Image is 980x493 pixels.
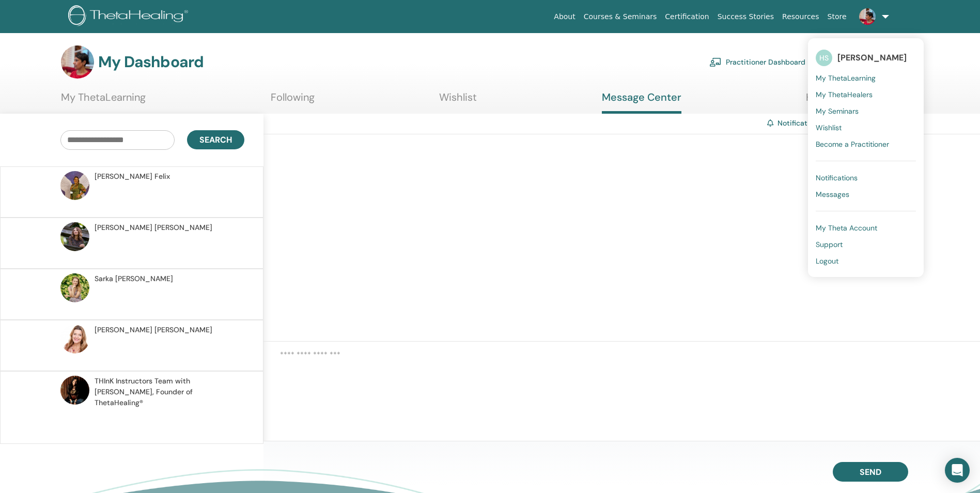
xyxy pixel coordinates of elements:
a: Wishlist [816,119,916,136]
a: Practitioner Dashboard [709,51,805,73]
a: Courses & Seminars [580,7,661,26]
span: [PERSON_NAME] [PERSON_NAME] [95,325,212,335]
button: Send [833,462,908,482]
img: logo.png [68,5,192,28]
span: [PERSON_NAME] [837,52,907,63]
a: Messages [816,186,916,203]
a: Notifications [777,118,821,128]
a: Following [271,91,315,111]
span: HS [816,50,832,66]
span: My ThetaHealers [816,90,873,99]
img: default.jpg [61,45,94,79]
a: My ThetaLearning [816,70,916,86]
span: My Theta Account [816,223,877,233]
span: My Seminars [816,106,859,116]
button: Search [187,130,244,149]
a: Become a Practitioner [816,136,916,152]
span: My ThetaLearning [816,73,876,83]
div: Open Intercom Messenger [945,458,970,483]
a: My ThetaHealers [816,86,916,103]
a: Success Stories [713,7,778,26]
span: Messages [816,190,849,199]
img: default.jpg [859,8,876,25]
img: default.jpg [60,171,89,200]
a: My Seminars [816,103,916,119]
a: Help & Resources [806,91,889,111]
span: Sarka [PERSON_NAME] [95,273,173,284]
h3: My Dashboard [98,53,204,71]
a: Support [816,236,916,253]
img: default.jpg [60,325,89,353]
span: Send [860,467,881,477]
span: [PERSON_NAME] [PERSON_NAME] [95,222,212,233]
span: [PERSON_NAME] Felix [95,171,170,182]
span: Logout [816,256,838,266]
a: Certification [661,7,713,26]
a: Store [823,7,851,26]
a: About [550,7,579,26]
a: Logout [816,253,916,269]
img: default.jpg [60,222,89,251]
a: My ThetaLearning [61,91,146,111]
span: Wishlist [816,123,842,132]
img: default.jpg [60,376,89,405]
span: Support [816,240,843,249]
span: Become a Practitioner [816,140,889,149]
a: Resources [778,7,823,26]
img: chalkboard-teacher.svg [709,57,722,67]
span: Search [199,134,232,145]
a: Message Center [602,91,681,114]
a: Wishlist [439,91,477,111]
a: HS[PERSON_NAME] [816,46,916,70]
span: Notifications [816,173,858,182]
a: My Theta Account [816,220,916,236]
a: Notifications [816,170,916,186]
img: default.jpg [60,273,89,302]
span: THInK Instructors Team with [PERSON_NAME], Founder of ThetaHealing® [95,376,241,408]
